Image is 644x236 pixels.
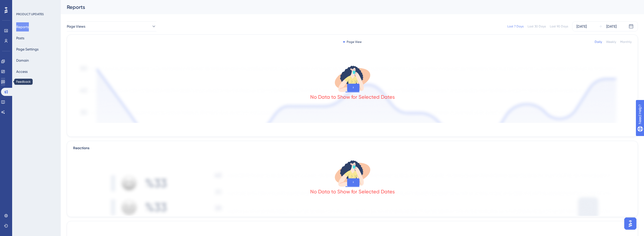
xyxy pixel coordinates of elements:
div: Reports [67,4,625,11]
div: Last 30 Days [528,24,546,28]
div: Last 90 Days [550,24,568,28]
div: [DATE] [576,23,587,29]
button: Page Views [67,21,156,31]
div: PRODUCT UPDATES [16,12,44,16]
div: No Data to Show for Selected Dates [310,93,395,100]
div: [DATE] [606,23,617,29]
div: Daily [595,40,602,44]
div: Page View [343,40,362,44]
button: Access [16,67,28,76]
span: Page Views [67,23,85,29]
div: Reactions [73,145,632,151]
div: Monthly [620,40,632,44]
button: Domain [16,56,29,65]
span: Need Help? [12,1,32,7]
div: No Data to Show for Selected Dates [310,188,395,195]
div: Weekly [606,40,616,44]
iframe: UserGuiding AI Assistant Launcher [623,216,638,231]
button: Posts [16,33,24,43]
button: Page Settings [16,45,38,54]
div: Last 7 Days [507,24,524,28]
button: Reports [16,22,29,31]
